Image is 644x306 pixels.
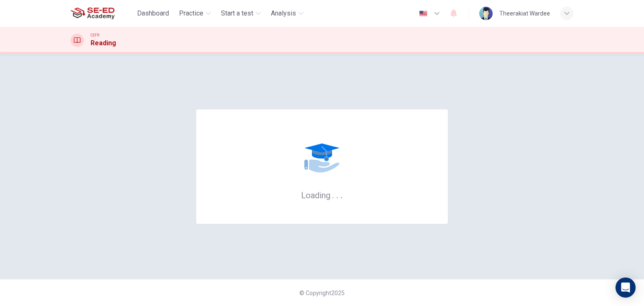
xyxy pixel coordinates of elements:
[218,6,264,21] button: Start a test
[499,8,550,18] div: Theerakiat Wardee
[340,187,343,201] h6: .
[299,290,345,296] span: © Copyright 2025
[615,277,636,298] div: Open Intercom Messenger
[221,8,253,18] span: Start a test
[91,32,99,38] span: CEFR
[479,7,493,20] img: Profile picture
[418,10,428,17] img: en
[70,5,114,22] img: SE-ED Academy logo
[267,6,307,21] button: Analysis
[176,6,214,21] button: Practice
[271,8,296,18] span: Analysis
[70,5,134,22] a: SE-ED Academy logo
[137,8,169,18] span: Dashboard
[134,6,172,21] button: Dashboard
[301,189,343,200] h6: Loading
[91,38,116,48] h1: Reading
[336,187,339,201] h6: .
[332,187,335,201] h6: .
[179,8,203,18] span: Practice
